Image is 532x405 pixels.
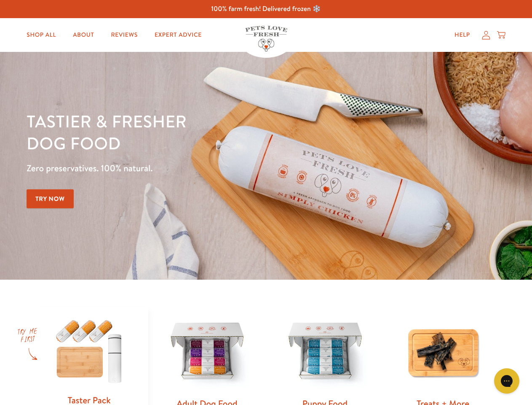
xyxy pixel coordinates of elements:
[104,27,144,43] a: Reviews
[245,26,287,51] img: Pets Love Fresh
[448,27,477,43] a: Help
[66,27,101,43] a: About
[148,27,209,43] a: Expert Advice
[20,27,63,43] a: Shop All
[490,365,524,397] iframe: Gorgias live chat messenger
[27,110,346,154] h1: Tastier & fresher dog food
[27,189,74,208] a: Try Now
[27,161,346,176] p: Zero preservatives. 100% natural.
